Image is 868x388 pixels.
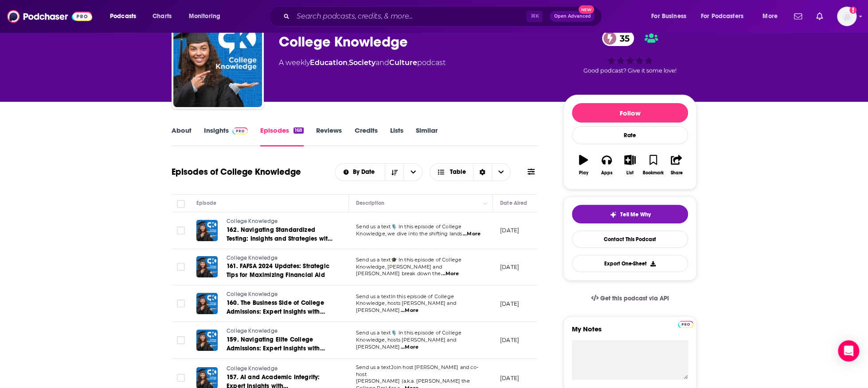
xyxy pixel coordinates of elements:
[356,223,461,230] span: Send us a text🎙️ In this episode of College
[813,9,826,24] a: Show notifications dropdown
[572,126,688,144] div: Rate
[403,164,422,181] button: open menu
[356,293,454,300] span: Send us a textIn this episode of College
[579,170,588,176] div: Play
[227,336,325,361] span: 159. Navigating Elite College Admissions: Expert Insights with [PERSON_NAME]
[227,327,333,335] a: College Knowledge
[389,58,417,67] a: Culture
[348,58,349,67] span: ,
[310,58,348,67] a: Education
[172,166,301,177] h1: Episodes of College Knowledge
[500,300,519,307] p: [DATE]
[678,321,693,328] img: Podchaser Pro
[500,374,519,382] p: [DATE]
[554,14,590,19] span: Open Advanced
[572,205,688,223] button: tell me why sparkleTell Me Why
[500,263,519,271] p: [DATE]
[695,9,756,23] button: open menu
[645,9,697,23] button: open menu
[473,164,492,181] div: Sort Direction
[572,230,688,248] a: Contact This Podcast
[401,344,418,351] span: ...More
[415,126,437,146] a: Similar
[837,7,856,26] button: Show profile menu
[500,198,527,208] div: Date Aired
[227,291,278,297] span: College Knowledge
[572,325,688,340] label: My Notes
[227,218,333,226] a: College Knowledge
[572,149,595,181] button: Play
[189,10,220,23] span: Monitoring
[678,319,693,328] a: Pro website
[626,170,633,176] div: List
[227,365,278,372] span: College Knowledge
[335,163,423,181] h2: Choose List sort
[177,300,185,307] span: Toggle select row
[177,227,185,234] span: Toggle select row
[349,58,375,67] a: Society
[595,149,618,181] button: Apps
[762,10,778,23] span: More
[356,364,478,377] span: Send us a textJoin host [PERSON_NAME] and co-host
[356,230,462,237] span: Knowledge, we dive into the shifting lands
[356,257,461,263] span: Send us a text🎓 In this episode of College
[572,255,688,272] button: Export One-Sheet
[227,365,333,373] a: College Knowledge
[500,336,519,344] p: [DATE]
[356,300,456,313] span: Knowledge, hosts [PERSON_NAME] and [PERSON_NAME]
[572,103,688,123] button: Follow
[227,291,333,299] a: College Knowledge
[450,169,466,175] span: Table
[7,8,92,25] img: Podchaser - Follow, Share and Rate Podcasts
[183,9,232,23] button: open menu
[651,10,686,23] span: For Business
[385,164,403,181] button: Sort Direction
[602,31,634,46] a: 35
[600,295,669,302] span: Get this podcast via API
[356,330,461,336] span: Send us a text🎙️ In this episode of College
[550,11,594,22] button: Open AdvancedNew
[480,198,491,209] button: Column Actions
[293,127,304,134] div: 168
[173,19,262,107] img: College Knowledge
[641,149,665,181] button: Bookmark
[526,11,543,22] span: ⌘ K
[620,211,651,218] span: Tell Me Why
[838,340,859,361] div: Open Intercom Messenger
[227,299,325,324] span: 160. The Business Side of College Admissions: Expert Insights with [PERSON_NAME]
[227,335,333,353] a: 159. Navigating Elite College Admissions: Expert Insights with [PERSON_NAME]
[110,10,136,23] span: Podcasts
[196,198,216,208] div: Episode
[279,58,446,68] div: A weekly podcast
[104,9,148,23] button: open menu
[579,5,594,14] span: New
[172,126,192,146] a: About
[147,9,177,23] a: Charts
[563,25,696,80] div: 35Good podcast? Give it some love!
[356,198,384,208] div: Description
[227,255,278,261] span: College Knowledge
[670,170,682,176] div: Share
[152,10,172,23] span: Charts
[260,126,304,146] a: Episodes168
[227,299,333,316] a: 160. The Business Side of College Admissions: Expert Insights with [PERSON_NAME]
[790,9,805,24] a: Show notifications dropdown
[335,169,385,175] button: open menu
[643,170,664,176] div: Bookmark
[177,336,185,344] span: Toggle select row
[837,7,856,26] img: User Profile
[756,9,789,23] button: open menu
[277,6,610,27] div: Search podcasts, credits, & more...
[665,149,688,181] button: Share
[227,262,329,279] span: 161. FAFSA 2024 Updates: Strategic Tips for Maximizing Financial Aid
[227,328,278,334] span: College Knowledge
[611,31,634,46] span: 35
[430,163,511,181] button: Choose View
[601,170,613,176] div: Apps
[701,10,743,23] span: For Podcasters
[293,9,526,23] input: Search podcasts, credits, & more...
[610,211,617,218] img: tell me why sparkle
[583,67,676,74] span: Good podcast? Give it some love!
